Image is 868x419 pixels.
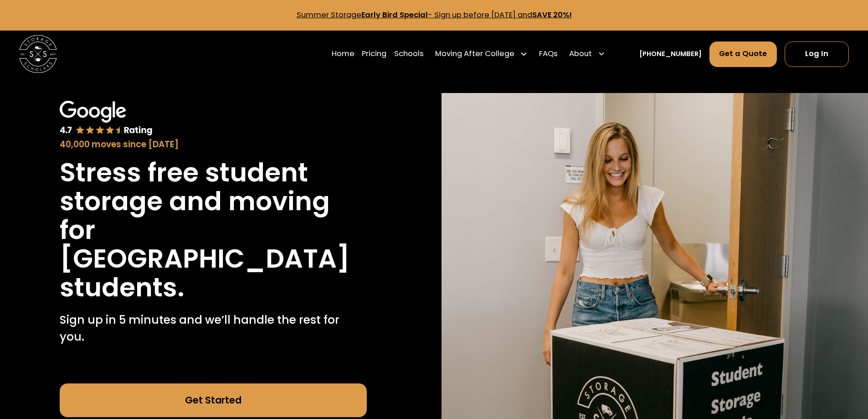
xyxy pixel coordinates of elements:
[709,41,777,67] a: Get a Quote
[60,383,367,418] a: Get Started
[362,41,386,67] a: Pricing
[539,41,558,67] a: FAQs
[532,10,572,20] strong: SAVE 20%!
[565,41,609,67] div: About
[361,10,428,20] strong: Early Bird Special
[297,10,572,20] a: Summer StorageEarly Bird Special- Sign up before [DATE] andSAVE 20%!
[60,138,367,151] div: 40,000 moves since [DATE]
[785,41,849,67] a: Log In
[431,41,532,67] div: Moving After College
[394,41,424,67] a: Schools
[332,41,354,67] a: Home
[639,49,702,59] a: [PHONE_NUMBER]
[19,35,57,73] img: Storage Scholars main logo
[60,101,153,136] img: Google 4.7 star rating
[60,244,350,273] h1: [GEOGRAPHIC_DATA]
[60,273,185,302] h1: students.
[569,48,592,60] div: About
[435,48,514,60] div: Moving After College
[60,158,367,244] h1: Stress free student storage and moving for
[60,311,367,346] p: Sign up in 5 minutes and we’ll handle the rest for you.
